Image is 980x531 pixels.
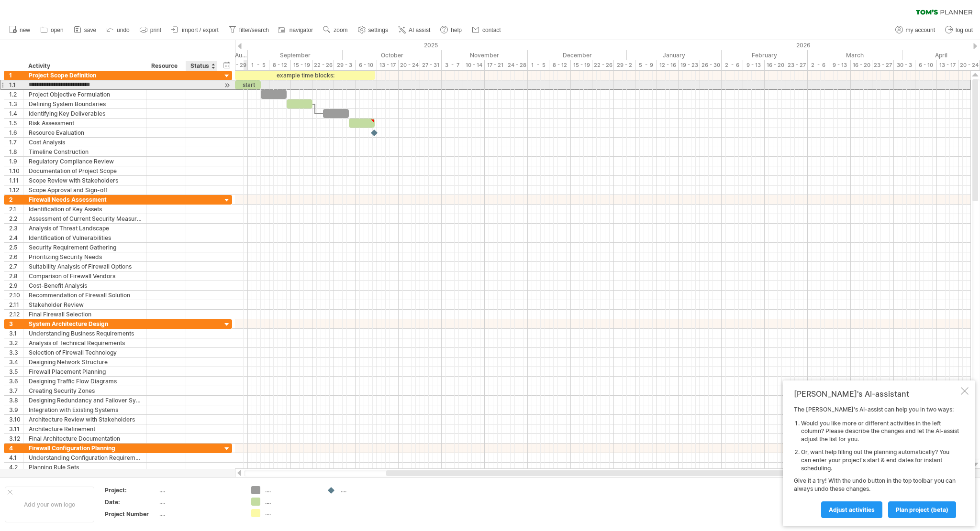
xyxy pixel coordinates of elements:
div: Selection of Firewall Technology [29,348,142,357]
span: new [20,27,30,33]
div: 3.11 [9,424,23,433]
div: Identification of Key Assets [29,205,142,214]
div: .... [341,486,393,494]
div: Designing Redundancy and Failover Systems [29,396,142,405]
a: save [71,24,99,36]
span: save [84,27,96,33]
a: contact [469,24,504,36]
span: Adjust activities [829,506,875,513]
div: Date: [105,498,157,506]
div: [PERSON_NAME]'s AI-assistant [794,389,959,399]
div: Add your own logo [5,487,94,522]
div: Resource Evaluation [29,128,142,137]
div: 30 - 3 [894,60,915,70]
span: navigator [290,27,313,33]
div: Activity [28,61,141,71]
div: Resource [151,61,180,71]
div: Identification of Vulnerabilities [29,233,142,242]
div: Comparison of Firewall Vendors [29,271,142,281]
div: 1.5 [9,119,23,128]
div: 1 [9,71,23,80]
div: 12 - 16 [657,60,679,70]
div: 8 - 12 [269,60,291,70]
div: 16 - 20 [851,60,872,70]
div: 6 - 10 [356,60,377,70]
div: 1.4 [9,109,23,118]
div: 3.2 [9,338,23,347]
div: 17 - 21 [485,60,506,70]
div: Timeline Construction [29,147,142,156]
div: 19 - 23 [679,60,700,70]
span: open [51,27,64,33]
div: Planning Rule Sets [29,463,142,472]
div: Prioritizing Security Needs [29,252,142,261]
span: contact [482,27,501,33]
span: undo [117,27,130,33]
div: 22 - 26 [312,60,334,70]
div: .... [265,486,317,494]
div: February 2026 [722,50,808,60]
div: example time blocks: [235,71,375,80]
div: 2 - 6 [722,60,743,70]
div: Assessment of Current Security Measures [29,214,142,223]
span: my account [906,27,935,33]
div: Project Scope Definition [29,71,142,80]
a: open [38,24,67,36]
div: Understanding Business Requirements [29,329,142,338]
div: 3 [9,319,23,328]
div: Understanding Configuration Requirements [29,453,142,462]
div: 4.2 [9,463,23,472]
div: .... [159,486,240,494]
div: 15 - 19 [291,60,312,70]
div: 9 - 13 [743,60,765,70]
div: September 2025 [248,50,343,60]
div: 29 - 2 [614,60,635,70]
a: AI assist [396,24,433,36]
div: .... [159,510,240,518]
div: 1.2 [9,90,23,99]
div: 1.7 [9,138,23,147]
div: 29 - 3 [334,60,356,70]
div: 6 - 10 [915,60,937,70]
div: Status [190,61,212,71]
div: 3.1 [9,329,23,338]
div: 1.8 [9,147,23,156]
div: 23 - 27 [872,60,894,70]
div: Architecture Refinement [29,424,142,433]
div: The [PERSON_NAME]'s AI-assist can help you in two ways: Give it a try! With the undo button in th... [794,406,959,518]
a: zoom [321,24,350,36]
span: settings [368,27,388,33]
a: my account [893,24,938,36]
div: 3.5 [9,367,23,376]
div: Firewall Needs Assessment [29,195,142,204]
div: 16 - 20 [765,60,786,70]
div: 24 - 28 [506,60,528,70]
div: 25 - 29 [226,60,248,70]
div: January 2026 [627,50,722,60]
div: .... [159,498,240,506]
div: System Architecture Design [29,319,142,328]
div: 2.2 [9,214,23,223]
span: import / export [182,27,219,33]
div: Suitability Analysis of Firewall Options [29,262,142,271]
div: start [235,80,261,89]
div: Cost Analysis [29,138,142,147]
div: 27 - 31 [420,60,442,70]
div: .... [265,509,317,517]
div: Project: [105,486,157,494]
div: 1.10 [9,166,23,175]
div: March 2026 [808,50,902,60]
div: Architecture Review with Stakeholders [29,415,142,424]
div: 4.1 [9,453,23,462]
a: log out [943,24,976,36]
a: print [137,24,164,36]
div: Defining System Boundaries [29,99,142,108]
div: 26 - 30 [700,60,722,70]
div: 3.10 [9,415,23,424]
div: 20 - 24 [399,60,420,70]
div: Scope Approval and Sign-off [29,185,142,195]
a: import / export [169,24,222,36]
div: 3.7 [9,386,23,395]
div: 10 - 14 [463,60,485,70]
div: Analysis of Threat Landscape [29,224,142,233]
